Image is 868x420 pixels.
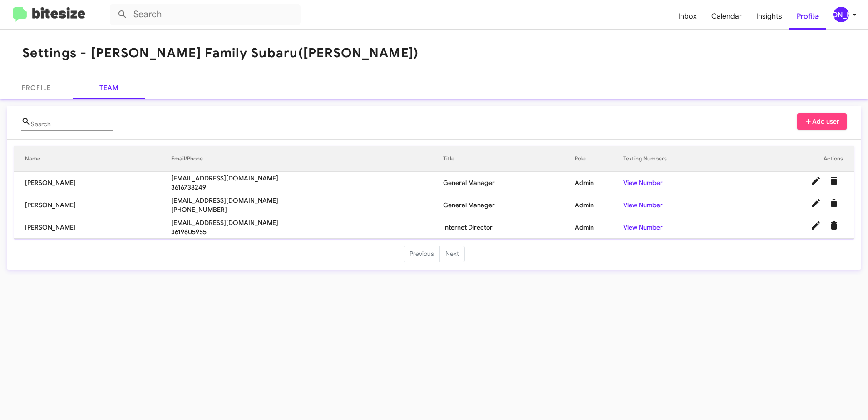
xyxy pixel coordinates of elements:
[749,3,789,30] a: Insights
[575,172,623,194] td: Admin
[171,174,444,183] span: [EMAIL_ADDRESS][DOMAIN_NAME]
[623,201,663,209] a: View Number
[14,194,171,216] td: [PERSON_NAME]
[22,46,419,60] h1: Settings - [PERSON_NAME] Family Subaru
[833,7,849,22] div: [PERSON_NAME]
[623,146,734,172] th: Texting Numbers
[575,146,623,172] th: Role
[826,7,858,22] button: [PERSON_NAME]
[443,194,575,216] td: General Manager
[298,45,419,61] span: ([PERSON_NAME])
[14,172,171,194] td: [PERSON_NAME]
[171,218,444,227] span: [EMAIL_ADDRESS][DOMAIN_NAME]
[171,227,444,236] span: 3619605955
[110,4,301,25] input: Search
[623,179,663,187] a: View Number
[797,113,847,130] button: Add user
[171,196,444,205] span: [EMAIL_ADDRESS][DOMAIN_NAME]
[14,216,171,239] td: [PERSON_NAME]
[825,194,843,212] button: Delete User
[734,146,854,172] th: Actions
[73,77,145,99] a: Team
[704,3,749,30] a: Calendar
[671,3,704,30] a: Inbox
[443,216,575,239] td: Internet Director
[804,113,840,130] span: Add user
[789,3,826,30] a: Profile
[575,194,623,216] td: Admin
[171,205,444,214] span: [PHONE_NUMBER]
[31,121,113,128] input: Name or Email
[14,146,171,172] th: Name
[171,183,444,192] span: 3616738249
[575,216,623,239] td: Admin
[825,172,843,190] button: Delete User
[623,223,663,231] a: View Number
[443,172,575,194] td: General Manager
[825,216,843,235] button: Delete User
[171,146,444,172] th: Email/Phone
[443,146,575,172] th: Title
